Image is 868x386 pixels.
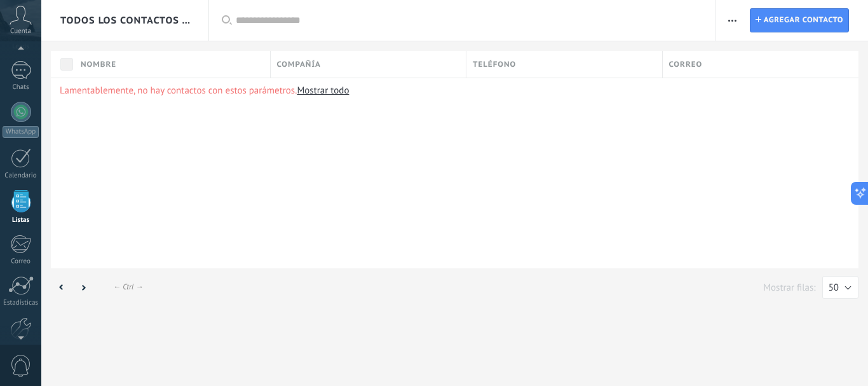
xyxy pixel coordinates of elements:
a: Agregar contacto [750,8,849,32]
button: 50 [822,276,858,299]
span: Cuenta [10,27,31,36]
span: Teléfono [473,59,516,71]
span: 50 [829,282,839,294]
div: Listas [3,216,39,224]
p: Lamentablemente, no hay contactos con estos parámetros. [60,85,850,97]
button: Más [723,8,742,32]
div: WhatsApp [3,126,39,138]
div: Estadísticas [3,299,39,307]
div: Calendario [3,172,39,180]
div: Chats [3,83,39,92]
span: Correo [669,59,703,71]
span: Agregar contacto [764,9,843,32]
span: Todos los contactos y empresas [60,15,191,27]
span: Compañía [277,59,321,71]
div: ← Ctrl → [113,282,143,292]
span: Nombre [81,59,116,71]
p: Mostrar filas: [763,282,815,294]
div: Correo [3,258,39,266]
a: Mostrar todo [297,85,349,97]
